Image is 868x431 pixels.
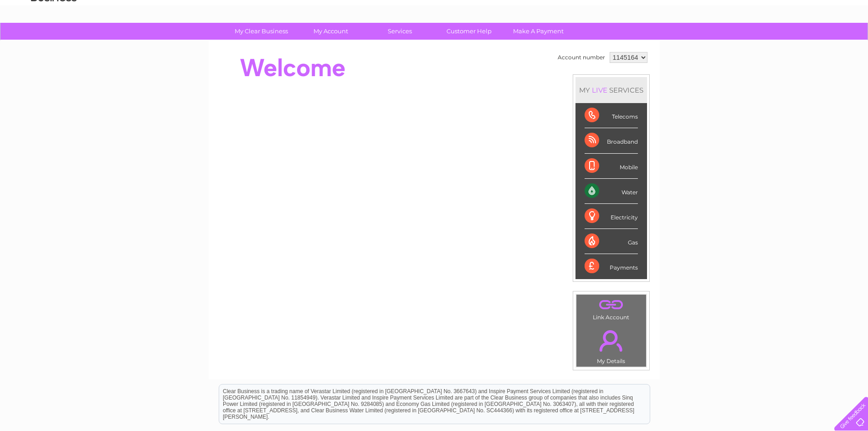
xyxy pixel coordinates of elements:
a: Make A Payment [501,23,576,40]
a: Blog [789,39,802,46]
div: Gas [585,229,638,254]
a: 0333 014 3131 [696,5,759,16]
a: Telecoms [756,39,783,46]
div: Water [585,179,638,204]
a: Contact [807,39,830,46]
td: Link Account [576,294,647,323]
a: Customer Help [431,23,507,40]
td: My Details [576,322,647,367]
a: . [579,297,644,313]
a: Log out [838,39,859,46]
div: Telecoms [585,103,638,128]
a: Water [708,39,725,46]
div: Mobile [585,154,638,179]
td: Account number [555,50,607,65]
a: Services [362,23,437,40]
a: . [579,325,644,357]
a: My Account [293,23,368,40]
div: LIVE [590,86,609,94]
a: Energy [730,39,750,46]
img: logo.png [31,24,77,52]
div: Electricity [585,204,638,229]
div: Clear Business is a trading name of Verastar Limited (registered in [GEOGRAPHIC_DATA] No. 3667643... [219,5,650,44]
a: My Clear Business [224,23,299,40]
div: Broadband [585,128,638,153]
div: MY SERVICES [575,77,647,103]
div: Payments [585,254,638,279]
